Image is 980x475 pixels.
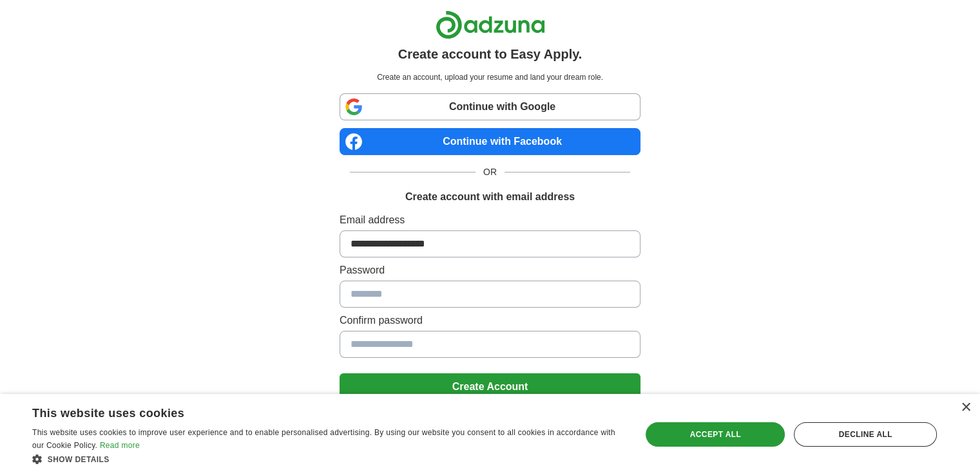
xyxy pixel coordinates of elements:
label: Email address [340,212,640,228]
div: Close [961,403,970,413]
div: This website uses cookies [32,402,591,421]
span: Show details [48,455,110,464]
a: Continue with Google [340,93,640,120]
a: Read more, opens a new window [100,441,140,450]
h1: Create account with email address [405,189,575,205]
label: Password [340,263,640,278]
img: Adzuna logo [436,10,545,39]
button: Create Account [340,373,640,400]
div: Show details [32,452,623,465]
a: Continue with Facebook [340,128,640,155]
span: OR [476,165,504,179]
div: Accept all [646,422,785,447]
div: Decline all [794,422,937,447]
label: Confirm password [340,313,640,328]
p: Create an account, upload your resume and land your dream role. [342,71,638,83]
span: This website uses cookies to improve user experience and to enable personalised advertising. By u... [32,428,615,450]
h1: Create account to Easy Apply. [398,44,582,64]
